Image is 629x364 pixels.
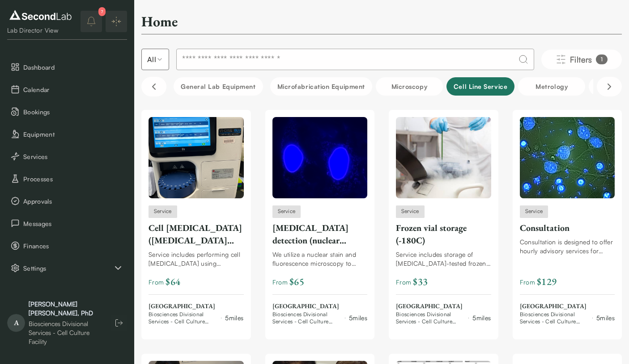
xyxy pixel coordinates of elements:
span: Biosciences Divisional Services - Cell Culture Facility [272,311,341,325]
div: Settings sub items [7,259,127,277]
span: Settings [23,264,113,273]
div: Consultation is designed to offer hourly advisory services for planning cell biology projects. Wi... [520,238,615,255]
img: Mycoplasma detection (nuclear staining and fluorescence microscopy) [272,117,368,198]
button: Approvals [7,192,127,210]
span: Filters [570,53,592,66]
span: Biosciences Divisional Services - Cell Culture Facility [520,311,589,325]
button: Bookings [7,102,127,121]
span: Dashboard [23,63,123,72]
span: Equipment [23,130,123,139]
div: 5 miles [472,313,491,322]
span: From [272,275,304,289]
div: Consultation [520,222,615,234]
button: Microscopy [376,77,443,96]
a: Frozen vial storage (-180C)ServiceFrozen vial storage (-180C)Service includes storage of [MEDICAL... [396,117,491,325]
span: From [396,275,428,289]
span: Processes [23,174,123,184]
button: Log out [111,315,127,331]
h2: Home [141,13,178,30]
button: Calendar [7,80,127,99]
div: Lab Director View [7,26,74,35]
div: Service includes storage of [MEDICAL_DATA]-tested frozen vials at -180C in [MEDICAL_DATA] dewars. [396,250,491,268]
button: Metrology [518,77,585,96]
span: [GEOGRAPHIC_DATA] [396,302,491,311]
span: A [7,314,25,332]
button: Messages [7,214,127,233]
div: [MEDICAL_DATA] detection (nuclear staining and fluorescence microscopy) [272,222,368,247]
img: Consultation [520,117,615,198]
span: [GEOGRAPHIC_DATA] [272,302,368,311]
button: notifications [81,11,102,32]
button: Select listing type [141,49,169,70]
span: Service [396,205,425,218]
span: Calendar [23,85,123,94]
span: From [520,275,557,289]
button: Finances [7,236,127,255]
button: General Lab equipment [174,77,263,96]
button: Services [7,147,127,166]
span: Approvals [23,197,123,206]
div: 1 [596,54,608,64]
div: 5 miles [596,313,615,322]
button: Processes [7,169,127,188]
span: Service [149,205,177,218]
div: Cell [MEDICAL_DATA] ([MEDICAL_DATA] staining on [PERSON_NAME] Vi-CELL BLU) [149,222,244,247]
img: logo [7,8,74,22]
img: Frozen vial storage (-180C) [396,117,491,198]
button: Expand/Collapse sidebar [106,11,127,32]
span: Finances [23,241,123,251]
button: Equipment [7,125,127,143]
div: 5 miles [349,313,367,322]
button: Cell line service [446,77,514,96]
span: Biosciences Divisional Services - Cell Culture Facility [149,311,217,325]
div: We utilize a nuclear stain and fluorescence microscopy to detect [MEDICAL_DATA] in the membrane o... [272,250,368,268]
span: Service [272,205,301,218]
span: Services [23,152,123,161]
button: Settings [7,259,127,277]
span: [GEOGRAPHIC_DATA] [520,302,615,311]
span: Bookings [23,107,123,117]
div: [PERSON_NAME] [PERSON_NAME], PhD [29,300,102,318]
div: 7 [98,7,106,16]
span: $ 129 [537,275,557,289]
img: Cell viability assay (trypan blue staining on Beckman Vi-CELL BLU) [149,117,244,198]
button: Dashboard [7,58,127,76]
button: Scroll left [141,77,166,96]
span: $ 64 [166,275,180,289]
a: Mycoplasma detection (nuclear staining and fluorescence microscopy)Service[MEDICAL_DATA] detectio... [272,117,368,325]
span: $ 65 [289,275,304,289]
div: Frozen vial storage (-180C) [396,222,491,247]
button: Microfabrication Equipment [270,77,372,96]
button: Scroll right [597,77,622,96]
span: $ 33 [413,275,428,289]
div: Biosciences Divisional Services - Cell Culture Facility [29,319,102,346]
span: Service [520,205,548,218]
span: Biosciences Divisional Services - Cell Culture Facility [396,311,465,325]
span: Messages [23,219,123,228]
button: Filters [541,50,622,69]
a: Cell viability assay (trypan blue staining on Beckman Vi-CELL BLU)ServiceCell [MEDICAL_DATA] ([ME... [149,117,244,325]
a: ConsultationServiceConsultationConsultation is designed to offer hourly advisory services for pla... [520,117,615,325]
span: From [149,275,180,289]
span: [GEOGRAPHIC_DATA] [149,302,244,311]
div: 5 miles [225,313,243,322]
div: Service includes performing cell [MEDICAL_DATA] using [MEDICAL_DATA] staining on the [PERSON_NAME... [149,250,244,268]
